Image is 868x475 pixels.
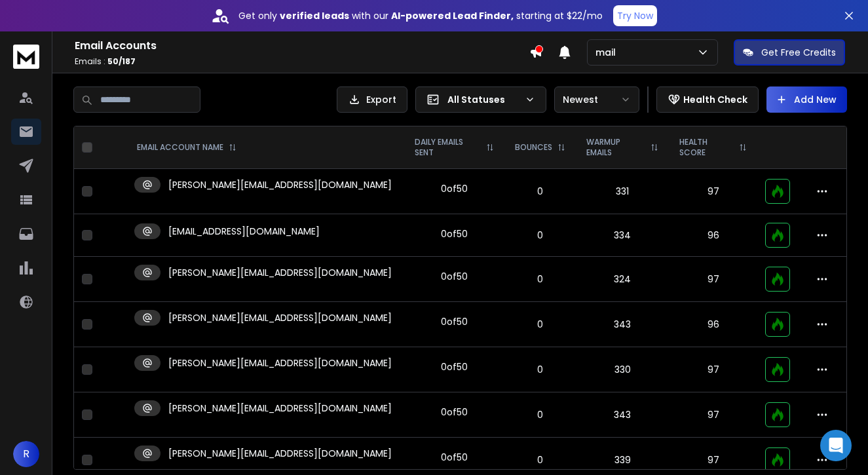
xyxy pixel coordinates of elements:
[576,302,670,347] td: 343
[441,406,468,419] div: 0 of 50
[512,318,568,331] p: 0
[441,270,468,283] div: 0 of 50
[168,225,320,238] p: [EMAIL_ADDRESS][DOMAIN_NAME]
[75,38,529,54] h1: Email Accounts
[766,86,847,113] button: Add New
[337,86,407,113] button: Export
[669,169,757,214] td: 97
[669,214,757,257] td: 96
[586,137,646,158] p: WARMUP EMAILS
[441,360,468,373] div: 0 of 50
[576,214,670,257] td: 334
[512,229,568,242] p: 0
[280,9,349,22] strong: verified leads
[107,56,136,67] span: 50 / 187
[613,5,657,26] button: Try Now
[238,9,603,22] p: Get only with our starting at $22/mo
[512,273,568,286] p: 0
[512,363,568,376] p: 0
[168,402,392,415] p: [PERSON_NAME][EMAIL_ADDRESS][DOMAIN_NAME]
[512,408,568,421] p: 0
[669,392,757,438] td: 97
[441,182,468,195] div: 0 of 50
[391,9,514,22] strong: AI-powered Lead Finder,
[168,447,392,460] p: [PERSON_NAME][EMAIL_ADDRESS][DOMAIN_NAME]
[13,45,39,69] img: logo
[512,185,568,198] p: 0
[679,137,734,158] p: HEALTH SCORE
[576,257,670,302] td: 324
[656,86,759,113] button: Health Check
[820,430,852,461] div: Open Intercom Messenger
[512,453,568,466] p: 0
[576,169,670,214] td: 331
[168,178,392,191] p: [PERSON_NAME][EMAIL_ADDRESS][DOMAIN_NAME]
[669,347,757,392] td: 97
[137,142,236,153] div: EMAIL ACCOUNT NAME
[576,347,670,392] td: 330
[554,86,639,113] button: Newest
[617,9,653,22] p: Try Now
[168,266,392,279] p: [PERSON_NAME][EMAIL_ADDRESS][DOMAIN_NAME]
[441,451,468,464] div: 0 of 50
[13,441,39,467] button: R
[576,392,670,438] td: 343
[683,93,747,106] p: Health Check
[595,46,621,59] p: mail
[515,142,552,153] p: BOUNCES
[669,302,757,347] td: 96
[168,311,392,324] p: [PERSON_NAME][EMAIL_ADDRESS][DOMAIN_NAME]
[761,46,836,59] p: Get Free Credits
[168,356,392,370] p: [PERSON_NAME][EMAIL_ADDRESS][DOMAIN_NAME]
[669,257,757,302] td: 97
[415,137,481,158] p: DAILY EMAILS SENT
[441,315,468,328] div: 0 of 50
[447,93,519,106] p: All Statuses
[75,56,529,67] p: Emails :
[441,227,468,240] div: 0 of 50
[734,39,845,66] button: Get Free Credits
